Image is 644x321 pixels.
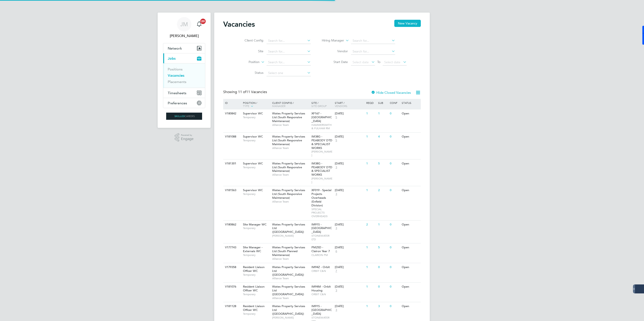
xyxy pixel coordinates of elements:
span: 5 [335,116,338,119]
span: IM38G - PEABODY DTD & SPECIALIST WORKS [311,135,332,150]
span: Alliance Team [272,200,309,203]
span: 7 [335,269,338,273]
span: 3 [335,226,338,230]
a: JM[PERSON_NAME] [163,17,205,39]
span: Type [243,104,249,108]
span: Alliance Team [272,146,309,150]
div: Sub [377,99,389,107]
input: Search for... [267,38,311,44]
span: To [376,59,382,65]
div: 1 [365,186,377,194]
span: Temporary [243,166,270,169]
span: [PERSON_NAME] [272,234,309,238]
span: [PERSON_NAME] [311,150,333,157]
a: Vacancies [168,73,184,78]
div: 0 [377,263,389,271]
a: Go to home page [163,113,205,120]
span: PM25D - Clairon Year 7 [311,245,330,253]
span: 6 [335,249,338,253]
span: IM91S - [GEOGRAPHIC_DATA] [311,223,332,234]
div: Conf [389,99,400,107]
div: 5 [377,159,389,168]
span: Supervisor WC [243,162,263,165]
label: Client Config [238,38,263,42]
span: Timesheets [168,91,186,95]
label: Hiring Manager [318,38,344,43]
span: Wates Property Services Ltd (South Responsive Maintenance) [272,162,305,173]
span: Alliance Team [272,257,309,261]
span: Supervisor WC [243,135,263,138]
button: Timesheets [163,88,205,98]
span: IM91S - [GEOGRAPHIC_DATA] [311,304,332,316]
div: V181088 [224,133,240,141]
div: Open [401,109,420,118]
span: ORBIT C&N [311,269,333,273]
span: Temporary [243,312,270,316]
div: Showing [223,90,268,94]
span: Wates Property Services Ltd (South Responsive Maintenance) [272,135,305,146]
span: Temporary [243,139,270,142]
div: 1 [365,283,377,291]
span: Alliance Team [272,277,309,280]
div: 1 [365,263,377,271]
div: Status [401,99,420,107]
span: Temporary [243,293,270,296]
span: Wates Property Services Ltd ([GEOGRAPHIC_DATA]) [272,265,305,277]
span: 20 [200,19,206,24]
span: Wates Property Services Ltd ([GEOGRAPHIC_DATA]) [272,223,305,234]
div: 1 [365,302,377,310]
span: Preferences [168,101,187,105]
span: CLARION PM [311,253,333,257]
div: Open [401,186,420,194]
input: Search for... [267,59,311,66]
span: HAMMERSMITH & FULHAM RM [311,123,333,130]
div: Open [401,283,420,291]
div: 0 [389,109,400,118]
div: 0 [389,302,400,310]
div: Open [401,243,420,252]
label: Start Date [322,60,348,64]
span: Site Group [311,104,327,108]
div: V179358 [224,263,240,271]
span: 3 [335,289,338,293]
span: Site Manager WC [243,223,267,226]
span: Resident Liaison Officer WC [243,285,265,292]
div: 0 [389,263,400,271]
span: Jobs [168,56,176,61]
span: JM [180,21,188,27]
span: Wates Property Services Ltd (South Planned Maintenance) [272,245,305,257]
input: Search for... [351,38,395,44]
span: Jack McMurray [163,33,205,39]
div: 1 [365,159,377,168]
div: 4 [377,133,389,141]
div: [DATE] [335,304,364,308]
span: 3 [335,192,338,196]
span: Temporary [243,273,270,277]
div: 3 [377,302,389,310]
span: Vendors [335,104,347,108]
label: Status [238,71,263,75]
span: [PERSON_NAME] [272,316,309,319]
div: [DATE] [335,223,364,227]
div: V181301 [224,159,240,168]
nav: Main navigation [158,13,211,128]
a: Placements [168,80,186,84]
button: Jobs [163,53,205,63]
div: Open [401,133,420,141]
div: Reqd [365,99,377,107]
span: Wates Property Services Ltd (South Responsive Maintenance) [272,188,305,200]
span: Site Manager - Externals WC [243,245,262,253]
div: 5 [377,243,389,252]
div: [DATE] [335,112,364,116]
div: Open [401,221,420,229]
span: Temporary [243,116,270,119]
input: Select one [267,70,311,76]
div: Client Config / [271,99,310,110]
div: [DATE] [335,285,364,289]
span: Supervisor WC [243,188,263,192]
span: 3 [335,308,338,312]
div: V181563 [224,186,240,194]
div: 2 [377,186,389,194]
div: 2 [365,221,377,229]
span: IM94M - Orbit Housing [311,285,331,292]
